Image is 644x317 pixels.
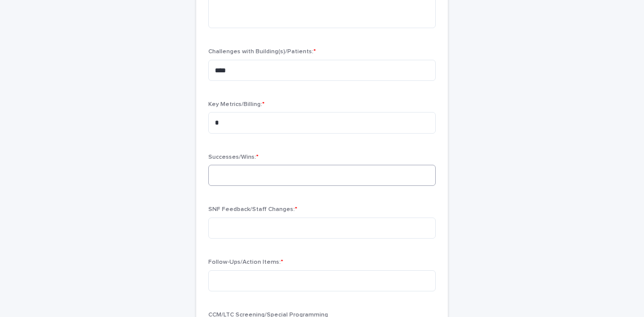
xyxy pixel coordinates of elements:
span: Follow-Ups/Action Items: [208,259,283,265]
span: Challenges with Building(s)/Patients: [208,49,316,55]
span: SNF Feedback/Staff Changes: [208,206,297,213]
span: Successes/Wins: [208,154,259,160]
span: Key Metrics/Billing: [208,101,265,108]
